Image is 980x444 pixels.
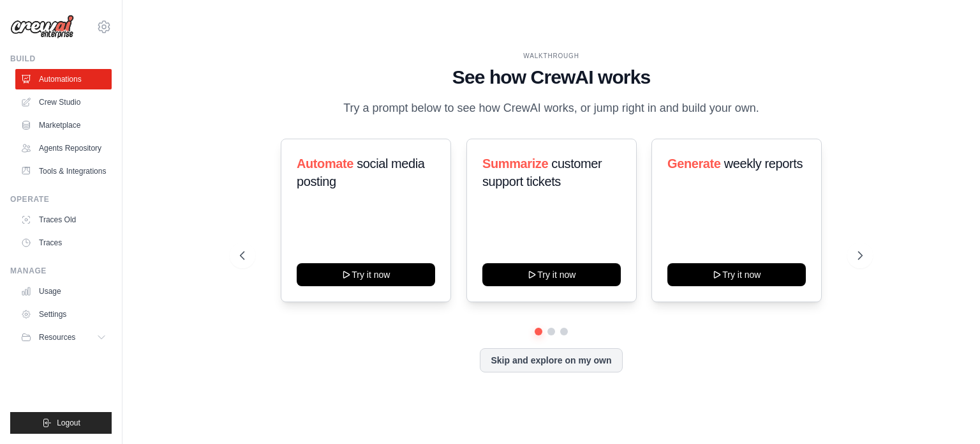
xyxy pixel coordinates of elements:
span: Generate [667,157,721,171]
div: Manage [10,266,112,276]
button: Logout [10,412,112,434]
button: Skip and explore on my own [480,348,622,372]
button: Try it now [667,263,806,286]
span: weekly reports [724,157,803,171]
a: Traces Old [15,210,112,230]
span: social media posting [297,157,425,188]
button: Try it now [297,263,435,286]
span: Resources [39,332,75,342]
a: Settings [15,304,112,325]
a: Agents Repository [15,138,112,158]
h1: See how CrewAI works [240,66,863,89]
img: Logo [10,15,74,39]
button: Try it now [482,263,621,286]
p: Try a prompt below to see how CrewAI works, or jump right in and build your own. [337,99,766,118]
span: Logout [57,418,80,428]
span: customer support tickets [482,157,602,188]
a: Crew Studio [15,92,112,112]
button: Resources [15,327,112,348]
div: WALKTHROUGH [240,51,863,61]
a: Tools & Integrations [15,161,112,181]
div: Build [10,54,112,64]
a: Automations [15,69,112,89]
a: Usage [15,281,112,302]
iframe: Chat Widget [916,383,980,444]
div: Operate [10,194,112,204]
a: Marketplace [15,115,112,135]
span: Automate [297,157,353,171]
a: Traces [15,233,112,253]
span: Summarize [482,157,548,171]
